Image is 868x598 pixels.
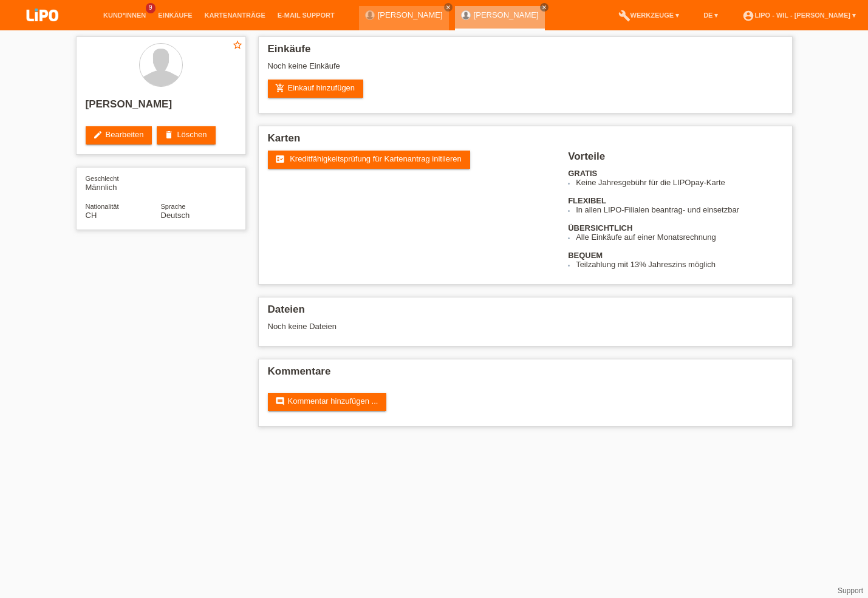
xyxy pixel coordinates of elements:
[268,132,783,151] h2: Karten
[161,203,186,210] span: Sprache
[576,205,782,214] li: In allen LIPO-Filialen beantrag- und einsetzbar
[86,98,236,117] h2: [PERSON_NAME]
[164,130,174,140] i: delete
[232,39,243,52] a: star_border
[268,365,783,384] h2: Kommentare
[444,3,453,12] a: close
[86,203,119,210] span: Nationalität
[268,61,783,80] div: Noch keine Einkäufe
[275,154,285,164] i: fact_check
[576,233,782,242] li: Alle Einkäufe auf einer Monatsrechnung
[199,12,272,19] a: Kartenanträge
[541,4,547,10] i: close
[86,211,97,220] span: Schweiz
[268,304,783,322] h2: Dateien
[232,39,243,50] i: star_border
[268,393,387,411] a: commentKommentar hinzufügen ...
[618,10,630,22] i: build
[568,151,782,169] h2: Vorteile
[576,260,782,269] li: Teilzahlung mit 13% Jahreszins möglich
[568,169,597,178] b: GRATIS
[272,12,341,19] a: E-Mail Support
[268,322,639,331] div: Noch keine Dateien
[838,586,863,595] a: Support
[742,10,754,22] i: account_circle
[290,154,462,163] span: Kreditfähigkeitsprüfung für Kartenantrag initiieren
[161,211,190,220] span: Deutsch
[93,130,103,140] i: edit
[86,174,161,192] div: Männlich
[268,80,364,98] a: add_shopping_cartEinkauf hinzufügen
[86,175,119,182] span: Geschlecht
[474,10,539,19] a: [PERSON_NAME]
[268,151,470,169] a: fact_check Kreditfähigkeitsprüfung für Kartenantrag initiieren
[275,396,285,406] i: comment
[12,25,73,34] a: LIPO pay
[268,43,783,61] h2: Einkäufe
[697,12,724,19] a: DE ▾
[612,12,686,19] a: buildWerkzeuge ▾
[445,4,451,10] i: close
[152,12,198,19] a: Einkäufe
[97,12,152,19] a: Kund*innen
[568,223,632,233] b: ÜBERSICHTLICH
[275,83,285,93] i: add_shopping_cart
[736,12,862,19] a: account_circleLIPO - Wil - [PERSON_NAME] ▾
[540,3,548,12] a: close
[86,126,152,144] a: editBearbeiten
[568,251,603,260] b: BEQUEM
[146,3,155,13] span: 9
[157,126,215,144] a: deleteLöschen
[568,196,606,205] b: FLEXIBEL
[378,10,443,19] a: [PERSON_NAME]
[576,178,782,187] li: Keine Jahresgebühr für die LIPOpay-Karte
